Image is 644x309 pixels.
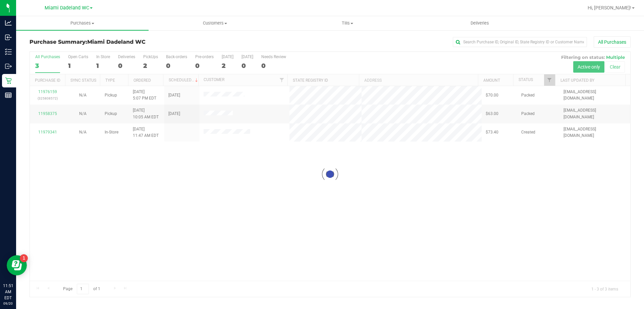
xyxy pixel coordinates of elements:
a: Deliveries [414,16,546,30]
button: All Purchases [594,36,631,48]
inline-svg: Analytics [5,20,12,26]
p: 11:51 AM EDT [3,283,13,301]
span: Miami Dadeland WC [87,39,146,45]
inline-svg: Reports [5,92,12,99]
inline-svg: Inbound [5,34,12,41]
input: Search Purchase ID, Original ID, State Registry ID or Customer Name... [453,37,587,47]
iframe: Resource center unread badge [20,254,28,262]
iframe: Resource center [7,255,27,275]
p: 09/20 [3,301,13,306]
a: Tills [281,16,414,30]
span: Hi, [PERSON_NAME]! [588,5,631,10]
span: Customers [149,20,281,26]
h3: Purchase Summary: [30,39,230,45]
span: Miami Dadeland WC [45,5,89,11]
span: Purchases [16,20,149,26]
a: Purchases [16,16,149,30]
span: Deliveries [462,20,498,26]
a: Customers [149,16,281,30]
span: Tills [281,20,413,26]
inline-svg: Outbound [5,63,12,70]
inline-svg: Inventory [5,48,12,55]
inline-svg: Retail [5,77,12,84]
